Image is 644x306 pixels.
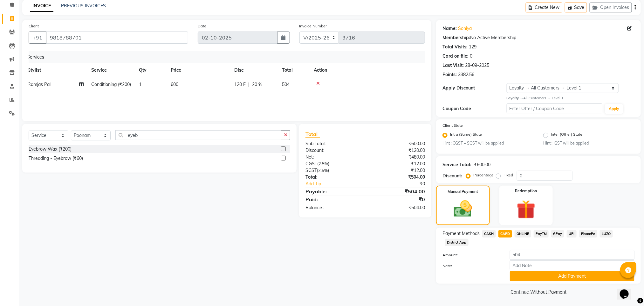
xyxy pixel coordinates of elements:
img: _gift.svg [511,198,541,221]
div: Paid: [301,196,365,203]
div: Threading - Eyebrow (₹60) [29,155,83,162]
div: Balance : [301,204,365,211]
label: Client [29,23,39,29]
span: Total [305,131,320,138]
div: Discount: [301,147,365,154]
th: Qty [135,63,167,77]
div: All Customers → Level 1 [507,96,634,101]
label: Date [198,23,206,29]
div: 129 [469,44,476,50]
div: ₹480.00 [365,154,430,160]
span: GPay [551,230,564,238]
div: Coupon Code [442,105,506,112]
button: Open Invoices [590,3,632,12]
div: ₹12.00 [365,167,430,174]
div: Service Total: [442,161,471,168]
div: Services [24,51,425,63]
div: ( ) [301,167,365,174]
button: Add Payment [510,271,634,281]
iframe: chat widget [617,281,638,300]
span: PayTM [534,230,549,238]
div: Net: [301,154,365,160]
span: 504 [282,82,290,87]
div: No Active Membership [442,34,634,41]
span: Conditioning (₹200) [91,82,131,87]
button: +91 [29,32,46,44]
a: PREVIOUS INVOICES [61,3,106,9]
div: Last Visit: [442,62,464,69]
label: Amount: [438,252,505,258]
th: Action [310,63,420,77]
a: Continue Without Payment [437,289,640,295]
div: Total Visits: [442,44,468,50]
label: Percentage [473,172,494,178]
th: Price [167,63,230,77]
input: Enter Offer / Coupon Code [507,103,603,113]
small: Hint : IGST will be applied [543,140,634,146]
span: CASH [482,230,496,238]
div: ₹504.00 [365,188,430,195]
strong: Loyalty → [507,96,524,100]
div: 3382.56 [458,71,474,78]
input: Search by Name/Mobile/Email/Code [46,32,188,44]
span: Payment Methods [442,230,480,237]
div: Name: [442,25,457,32]
span: 1 [139,82,141,87]
div: ₹504.00 [365,204,430,211]
div: Card on file: [442,53,469,60]
button: Save [565,3,587,12]
th: Service [87,63,135,77]
button: Create New [526,3,562,12]
label: Manual Payment [448,189,478,195]
span: UPI [567,230,577,238]
div: Payable: [301,188,365,195]
div: Membership: [442,34,470,41]
span: SGST [305,167,317,173]
th: Stylist [24,63,87,77]
div: ₹0 [376,181,430,187]
label: Client State [442,123,463,128]
th: Disc [230,63,278,77]
small: Hint : CGST + SGST will be applied [442,140,534,146]
div: ₹0 [365,196,430,203]
button: Apply [605,104,623,114]
span: LUZO [600,230,613,238]
span: CGST [305,161,317,167]
div: ₹12.00 [365,160,430,167]
label: Intra (Same) State [450,132,482,139]
span: ONLINE [515,230,531,238]
div: 0 [470,53,472,60]
span: 2.5% [319,161,328,166]
input: Amount [510,250,634,260]
label: Inter (Other) State [551,132,582,139]
div: Total: [301,174,365,181]
div: ₹600.00 [474,161,490,168]
span: Ramjas Pal [28,82,51,87]
input: Search or Scan [115,130,281,140]
input: Add Note [510,260,634,270]
div: Apply Discount [442,85,506,91]
a: Soniya [458,25,472,32]
div: Discount: [442,173,462,179]
span: 120 F [234,81,246,88]
div: ₹120.00 [365,147,430,154]
div: 28-09-2025 [465,62,489,69]
span: PhonePe [579,230,597,238]
span: 20 % [252,81,262,88]
img: _cash.svg [448,198,478,219]
span: | [248,81,250,88]
div: ( ) [301,160,365,167]
label: Fixed [504,172,513,178]
div: ₹600.00 [365,140,430,147]
div: ₹504.00 [365,174,430,181]
span: District App [445,239,469,246]
div: Sub Total: [301,140,365,147]
a: Add Tip [301,181,376,187]
label: Redemption [515,188,537,194]
span: CARD [498,230,512,238]
th: Total [278,63,310,77]
label: Invoice Number [299,23,327,29]
a: INVOICE [30,0,53,12]
label: Note: [438,263,505,269]
span: 2.5% [318,168,328,173]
